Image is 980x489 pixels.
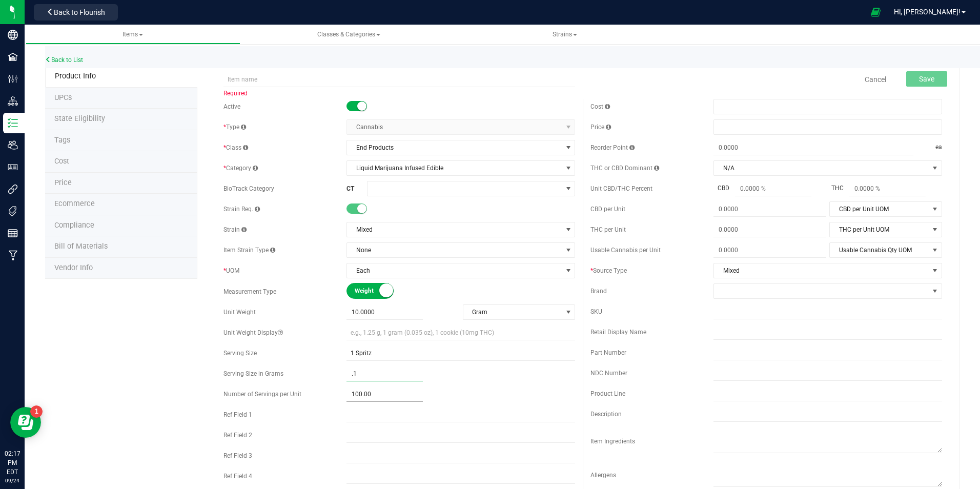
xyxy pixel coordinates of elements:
[278,330,283,336] i: Custom display text for unit weight (e.g., '1.25 g', '1 gram (0.035 oz)', '1 cookie (10mg THC)')
[590,165,659,172] span: THC or CBD Dominant
[590,308,602,315] span: SKU
[590,226,626,233] span: THC per Unit
[223,206,260,213] span: Strain Req.
[8,30,18,40] inline-svg: Company
[590,438,635,445] span: Item Ingredients
[223,329,283,336] span: Unit Weight Display
[54,114,105,123] span: Tag
[223,350,257,357] span: Serving Size
[935,140,942,155] span: ea
[223,72,575,87] input: Item name
[55,72,96,80] span: Product Info
[355,283,401,298] span: Weight
[317,31,380,38] span: Classes & Categories
[30,405,43,418] iframe: Resource center unread badge
[830,202,928,216] span: CBD per Unit UOM
[8,140,18,150] inline-svg: Users
[54,157,69,166] span: Cost
[929,263,942,278] span: select
[894,8,961,16] span: Hi, [PERSON_NAME]!
[590,349,626,356] span: Part Number
[223,185,274,192] span: BioTrack Category
[5,477,20,484] p: 09/24
[8,74,18,84] inline-svg: Configuration
[54,93,72,102] span: Tag
[346,366,423,381] input: 0
[54,136,70,145] span: Tag
[223,103,240,110] span: Active
[714,161,929,175] span: N/A
[929,222,942,237] span: select
[8,96,18,106] inline-svg: Distribution
[713,222,826,237] input: 0.0000
[562,305,575,319] span: select
[8,118,18,128] inline-svg: Inventory
[590,288,607,295] span: Brand
[562,263,575,278] span: select
[463,305,562,319] span: Gram
[830,243,928,257] span: Usable Cannabis Qty UOM
[590,206,625,213] span: CBD per Unit
[223,452,252,459] span: Ref Field 3
[713,184,733,193] span: CBD
[590,267,627,274] span: Source Type
[830,222,928,237] span: THC per Unit UOM
[865,74,886,85] a: Cancel
[929,202,942,216] span: select
[864,2,887,22] span: Open Ecommerce Menu
[10,407,41,438] iframe: Resource center
[713,140,913,155] input: 0.0000
[54,178,72,187] span: Price
[590,185,652,192] span: Unit CBD/THC Percent
[346,387,423,401] input: 100.00
[590,247,661,254] span: Usable Cannabis per Unit
[223,90,248,97] span: Required
[590,124,611,131] span: Price
[827,184,848,193] span: THC
[906,71,947,87] button: Save
[919,75,934,83] span: Save
[54,263,93,272] span: Vendor Info
[223,432,252,439] span: Ref Field 2
[54,199,95,208] span: Ecommerce
[5,449,20,477] p: 02:17 PM EDT
[223,144,248,151] span: Class
[223,411,252,418] span: Ref Field 1
[223,309,256,316] span: Unit Weight
[346,325,575,340] input: e.g., 1.25 g, 1 gram (0.035 oz), 1 cookie (10mg THC)
[849,181,926,196] input: 0.0000 %
[590,144,635,151] span: Reorder Point
[223,391,301,398] span: Number of Servings per Unit
[347,243,562,257] span: None
[929,243,942,257] span: select
[347,222,562,237] span: Mixed
[8,52,18,62] inline-svg: Facilities
[223,267,239,274] span: UOM
[553,31,577,38] span: Strains
[346,184,367,193] div: CT
[590,103,610,110] span: Cost
[590,411,622,418] span: Description
[8,184,18,194] inline-svg: Integrations
[562,161,575,175] span: select
[929,161,942,175] span: select
[223,124,246,131] span: Type
[8,206,18,216] inline-svg: Tags
[45,56,83,64] a: Back to List
[8,250,18,260] inline-svg: Manufacturing
[347,161,562,175] span: Liquid Marijuana Infused Edible
[346,305,423,319] input: 10.0000
[8,162,18,172] inline-svg: User Roles
[8,228,18,238] inline-svg: Reports
[590,329,646,336] span: Retail Display Name
[223,473,252,480] span: Ref Field 4
[54,242,108,251] span: Bill of Materials
[562,140,575,155] span: select
[713,243,826,257] input: 0.0000
[54,8,105,16] span: Back to Flourish
[590,390,625,397] span: Product Line
[223,288,276,295] span: Measurement Type
[347,140,562,155] span: End Products
[223,247,275,254] span: Item Strain Type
